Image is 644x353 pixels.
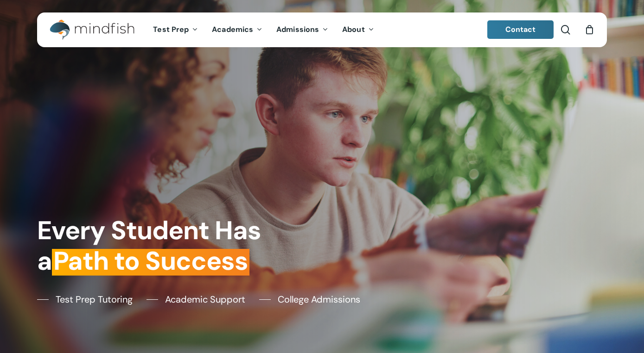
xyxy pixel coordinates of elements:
span: Academic Support [165,292,245,306]
span: Contact [505,25,536,34]
span: Academics [212,25,253,34]
a: Contact [487,20,554,39]
header: Main Menu [37,12,607,47]
span: College Admissions [278,292,360,306]
a: Test Prep Tutoring [37,292,133,306]
a: Test Prep [146,26,205,34]
nav: Main Menu [146,12,381,47]
a: College Admissions [259,292,360,306]
span: Test Prep [153,25,189,34]
a: Academics [205,26,269,34]
span: About [342,25,365,34]
em: Path to Success [52,244,249,278]
a: Academic Support [147,292,245,306]
span: Test Prep Tutoring [56,292,133,306]
h1: Every Student Has a [37,215,316,277]
a: Admissions [269,26,335,34]
a: About [335,26,381,34]
span: Admissions [276,25,319,34]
